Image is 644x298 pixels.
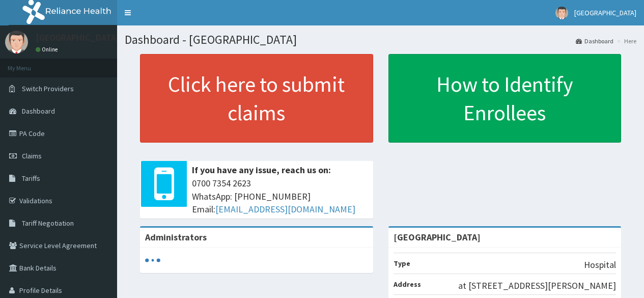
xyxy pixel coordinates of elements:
[22,84,74,93] span: Switch Providers
[388,54,622,143] a: How to Identify Enrollees
[36,33,120,42] p: [GEOGRAPHIC_DATA]
[458,279,616,292] p: at [STREET_ADDRESS][PERSON_NAME]
[576,37,613,45] a: Dashboard
[140,54,373,143] a: Click here to submit claims
[22,151,42,160] span: Claims
[36,46,60,53] a: Online
[394,259,410,268] b: Type
[145,231,207,243] b: Administrators
[394,231,481,243] strong: [GEOGRAPHIC_DATA]
[574,8,636,17] span: [GEOGRAPHIC_DATA]
[192,164,331,176] b: If you have any issue, reach us on:
[22,106,55,116] span: Dashboard
[22,174,40,183] span: Tariffs
[584,258,616,272] p: Hospital
[555,7,568,19] img: User Image
[145,253,160,268] svg: audio-loading
[394,280,421,289] b: Address
[5,31,28,53] img: User Image
[125,33,636,46] h1: Dashboard - [GEOGRAPHIC_DATA]
[614,37,636,45] li: Here
[192,177,368,216] span: 0700 7354 2623 WhatsApp: [PHONE_NUMBER] Email:
[215,203,355,215] a: [EMAIL_ADDRESS][DOMAIN_NAME]
[22,219,74,228] span: Tariff Negotiation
